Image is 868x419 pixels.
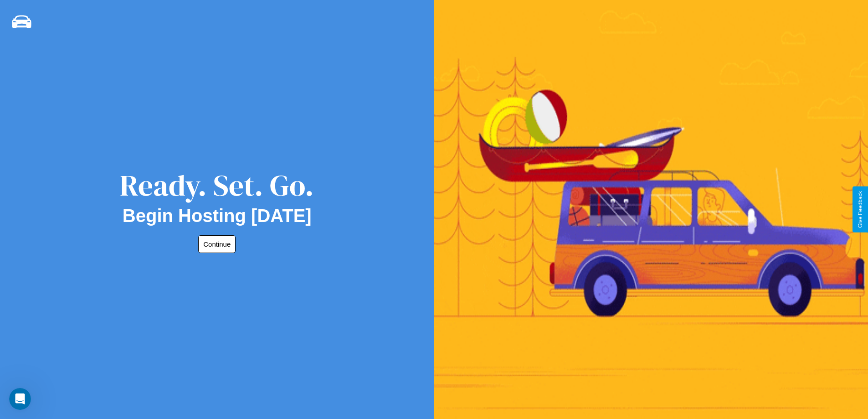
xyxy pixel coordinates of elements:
[857,191,863,228] div: Give Feedback
[198,235,236,253] button: Continue
[9,388,31,410] iframe: Intercom live chat
[120,165,314,206] div: Ready. Set. Go.
[123,206,312,226] h2: Begin Hosting [DATE]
